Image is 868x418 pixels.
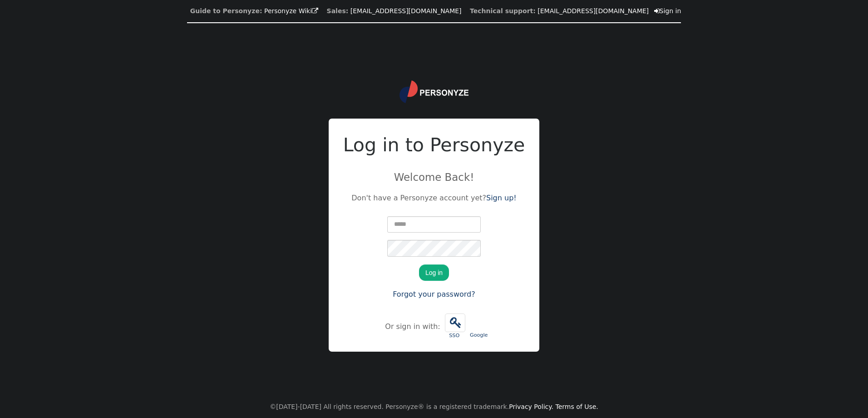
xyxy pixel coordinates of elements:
a: Sign in [654,7,681,15]
b: Sales: [327,7,349,15]
a: Privacy Policy. [509,403,553,410]
span:  [445,314,465,332]
b: Technical support: [470,7,536,15]
div: SSO [445,332,464,340]
h2: Log in to Personyze [343,131,525,159]
b: Guide to Personyze: [190,7,262,15]
span:  [312,8,318,14]
a: Sign up! [486,194,517,202]
a:  SSO [443,309,468,344]
a: [EMAIL_ADDRESS][DOMAIN_NAME] [538,7,649,15]
a: Personyze Wiki [264,7,318,15]
p: Welcome Back! [343,169,525,185]
img: logo.svg [399,80,469,103]
a: Forgot your password? [393,290,475,299]
div: Google [470,332,488,339]
div: Or sign in with: [385,321,442,332]
a: Terms of Use. [556,403,598,410]
a: Google [468,309,490,344]
span:  [654,8,660,14]
iframe: Botón de Acceder con Google [464,313,493,333]
button: Log in [419,264,449,281]
p: Don't have a Personyze account yet? [343,193,525,204]
center: ©[DATE]-[DATE] All rights reserved. Personyze® is a registered trademark. [270,396,598,418]
a: [EMAIL_ADDRESS][DOMAIN_NAME] [350,7,462,15]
